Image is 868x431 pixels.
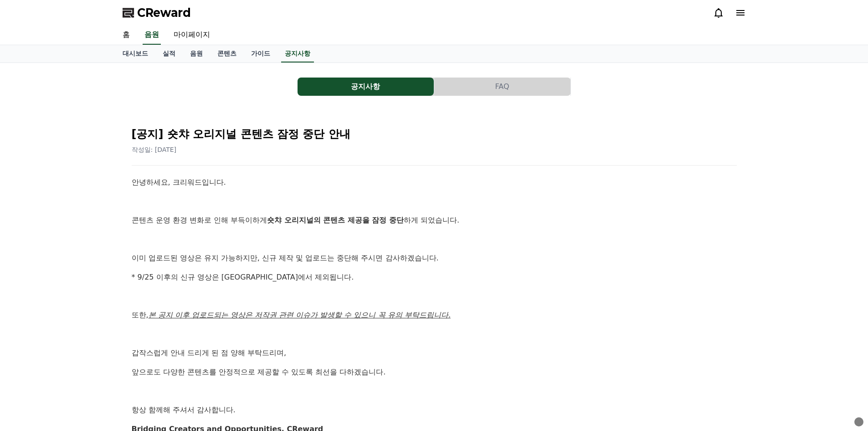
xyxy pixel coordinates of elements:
[132,177,737,188] p: 안녕하세요, 크리워드입니다.
[854,417,863,426] div: Click to open Grok AI
[244,45,277,62] a: 가이드
[132,271,737,283] p: * 9/25 이후의 신규 영상은 [GEOGRAPHIC_DATA]에서 제외됩니다.
[132,214,737,226] p: 콘텐츠 운영 환경 변화로 인해 부득이하게 하게 되었습니다.
[434,78,571,96] a: FAQ
[132,366,737,378] p: 앞으로도 다양한 콘텐츠를 안정적으로 제공할 수 있도록 최선을 다하겠습니다.
[115,26,137,45] a: 홈
[132,146,177,153] span: 작성일: [DATE]
[143,26,161,45] a: 음원
[132,404,737,416] p: 항상 함께해 주셔서 감사합니다.
[132,127,737,141] h2: [공지] 숏챠 오리지널 콘텐츠 잠정 중단 안내
[132,347,737,359] p: 갑작스럽게 안내 드리게 된 점 양해 부탁드리며,
[132,252,737,264] p: 이미 업로드된 영상은 유지 가능하지만, 신규 제작 및 업로드는 중단해 주시면 감사하겠습니다.
[123,5,191,20] a: CReward
[281,45,314,62] a: 공지사항
[210,45,244,62] a: 콘텐츠
[434,78,570,96] button: FAQ
[115,45,155,62] a: 대시보드
[149,311,451,319] u: 본 공지 이후 업로드되는 영상은 저작권 관련 이슈가 발생할 수 있으니 꼭 유의 부탁드립니다.
[155,45,183,62] a: 실적
[132,309,737,321] p: 또한,
[298,78,434,96] a: 공지사항
[137,5,191,20] span: CReward
[166,26,217,45] a: 마이페이지
[298,78,434,96] button: 공지사항
[267,216,404,224] strong: 숏챠 오리지널의 콘텐츠 제공을 잠정 중단
[183,45,210,62] a: 음원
